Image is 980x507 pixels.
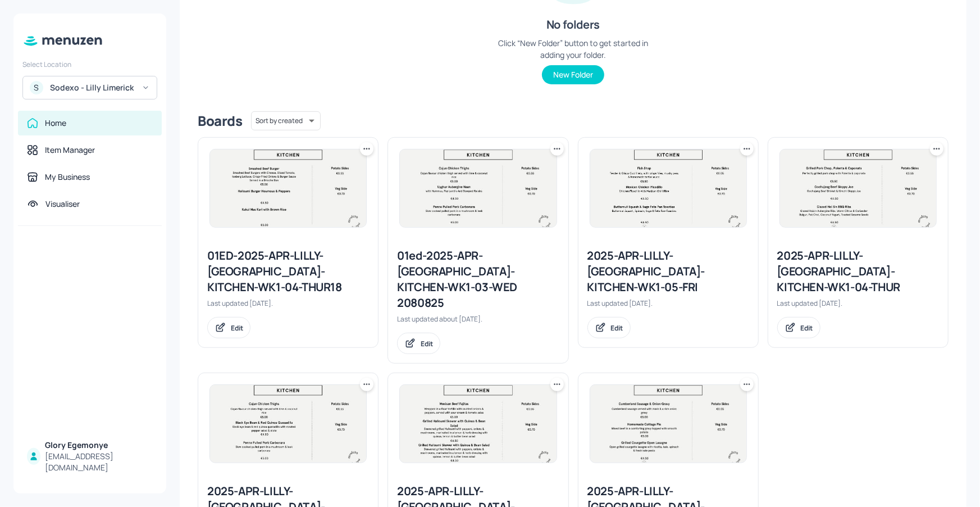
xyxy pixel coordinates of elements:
div: Visualiser [45,198,80,210]
img: 2025-09-18-17581936822363fc3sftynqs.jpeg [210,150,366,227]
div: No folders [546,17,600,33]
div: 2025-APR-LILLY-[GEOGRAPHIC_DATA]-KITCHEN-WK1-04-THUR [777,248,939,295]
div: 01ED-2025-APR-LILLY-[GEOGRAPHIC_DATA]-KITCHEN-WK1-04-THUR18 [207,248,369,295]
div: Select Location [22,60,157,69]
div: Glory Egemonye [45,440,153,451]
div: Edit [421,339,433,348]
div: 01ed-2025-APR-[GEOGRAPHIC_DATA]-KITCHEN-WK1-03-WED 2080825 [397,248,559,311]
img: 2025-04-22-17453375090680x157ip44ktl.jpeg [780,150,936,227]
div: Edit [231,323,243,333]
div: Home [45,117,66,129]
button: New Folder [542,65,604,84]
div: Sodexo - Lilly Limerick [50,82,135,93]
div: Last updated [DATE]. [207,298,369,308]
div: Click “New Folder” button to get started in adding your folder. [489,37,658,61]
div: Edit [611,323,623,333]
div: S [30,81,43,94]
div: Last updated [DATE]. [587,298,749,308]
img: 2025-09-08-1757328682018wqarqbufdsp.jpeg [590,385,746,463]
img: 2025-04-22-1745342470481yt9vts4fofs.jpeg [590,150,746,227]
div: Last updated about [DATE]. [397,314,559,324]
img: 2025-08-20-17556877697847fee2a20ebf.jpeg [400,150,556,227]
div: Sort by created [251,110,321,132]
img: 2025-07-03-1751552478505mh7slcohyy7.jpeg [400,385,556,463]
div: [EMAIL_ADDRESS][DOMAIN_NAME] [45,451,153,473]
div: Boards [198,112,242,130]
div: Last updated [DATE]. [777,298,939,308]
div: My Business [45,171,90,183]
img: 2025-07-03-1751552814925tnc9vhw25xj.jpeg [210,385,366,463]
div: 2025-APR-LILLY-[GEOGRAPHIC_DATA]-KITCHEN-WK1-05-FRI [587,248,749,295]
div: Edit [801,323,813,333]
div: Item Manager [45,144,95,156]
